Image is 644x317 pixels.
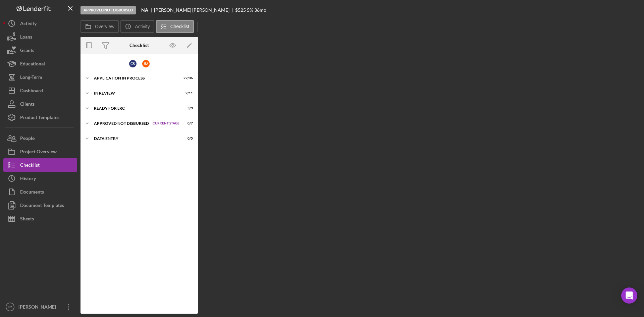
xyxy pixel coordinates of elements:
[3,145,77,158] button: Project Overview
[3,172,77,185] button: History
[94,121,149,125] div: Approved Not Disbursed
[3,30,77,44] button: Loans
[3,97,77,111] button: Clients
[181,76,193,80] div: 29 / 36
[20,44,34,59] div: Grants
[20,212,34,227] div: Sheets
[3,300,77,314] button: HZ[PERSON_NAME]
[181,91,193,95] div: 9 / 11
[95,24,114,29] label: Overview
[94,76,176,80] div: Application In Process
[129,43,149,48] div: Checklist
[129,60,137,67] div: C S
[94,106,176,110] div: Ready for LRC
[80,20,119,33] button: Overview
[3,199,77,212] button: Document Templates
[3,44,77,57] button: Grants
[20,145,57,160] div: Project Overview
[20,84,43,99] div: Dashboard
[170,24,190,29] label: Checklist
[254,7,266,13] div: 36 mo
[3,111,77,124] button: Product Templates
[20,185,44,200] div: Documents
[3,57,77,70] button: Educational
[3,70,77,84] button: Long-Term
[20,57,45,72] div: Educational
[3,84,77,97] button: Dashboard
[154,7,235,13] div: [PERSON_NAME] [PERSON_NAME]
[20,111,59,126] div: Product Templates
[247,7,253,13] div: 5 %
[235,7,246,13] div: $525
[94,137,176,141] div: Data Entry
[20,30,32,45] div: Loans
[17,300,60,315] div: [PERSON_NAME]
[181,121,193,125] div: 0 / 7
[20,70,42,86] div: Long-Term
[8,305,12,309] text: HZ
[3,158,77,172] button: Checklist
[181,106,193,110] div: 3 / 3
[20,17,37,32] div: Activity
[141,7,148,13] b: NA
[120,20,154,33] button: Activity
[20,199,64,214] div: Document Templates
[80,6,136,14] div: Approved Not Disbursed
[3,185,77,199] button: Documents
[156,20,194,33] button: Checklist
[181,137,193,141] div: 0 / 5
[20,131,35,147] div: People
[3,131,77,145] button: People
[3,17,77,30] button: Activity
[621,287,637,304] div: Open Intercom Messenger
[94,91,176,95] div: In Review
[20,97,35,112] div: Clients
[20,172,36,187] div: History
[153,121,179,125] span: Current Stage
[135,24,150,29] label: Activity
[20,158,40,173] div: Checklist
[142,60,150,67] div: J M
[3,212,77,225] button: Sheets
